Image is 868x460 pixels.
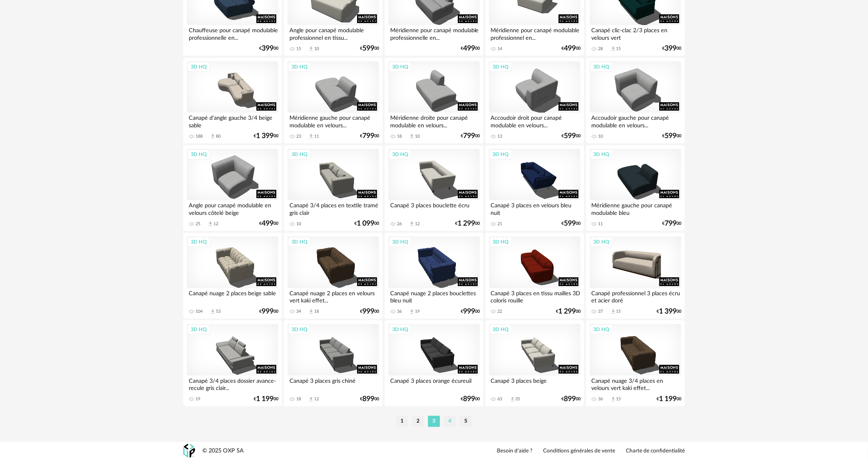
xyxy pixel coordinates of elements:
[409,221,415,227] span: Download icon
[314,309,319,314] div: 18
[187,288,278,304] div: Canapé nuage 2 places beige sable
[259,46,278,51] div: € 00
[665,46,676,51] span: 399
[296,309,301,314] div: 34
[296,396,301,402] div: 18
[463,133,475,139] span: 799
[195,134,203,139] div: 188
[461,46,480,51] div: € 00
[598,309,603,314] div: 37
[388,200,480,216] div: Canapé 3 places bouclette écru
[590,200,681,216] div: Méridienne gauche pour canapé modulable bleu
[586,233,685,319] a: 3D HQ Canapé professionnel 3 places écru et acier doré 37 Download icon 15 €1 39900
[187,324,210,335] div: 3D HQ
[489,149,512,160] div: 3D HQ
[561,221,581,226] div: € 00
[385,145,483,231] a: 3D HQ Canapé 3 places bouclette écru 26 Download icon 12 €1 29900
[586,58,685,144] a: 3D HQ Accoudoir gauche pour canapé modulable en velours... 10 €59900
[388,113,480,129] div: Méridienne droite pour canapé modulable en velours...
[489,288,581,304] div: Canapé 3 places en tissu mailles 3D coloris rouille
[389,237,412,247] div: 3D HQ
[590,62,613,72] div: 3D HQ
[610,46,616,52] span: Download icon
[254,396,278,402] div: € 00
[183,58,282,144] a: 3D HQ Canapé d'angle gauche 3/4 beige sable 188 Download icon 80 €1 39900
[183,233,282,319] a: 3D HQ Canapé nuage 2 places beige sable 104 Download icon 53 €99900
[296,46,301,52] div: 15
[461,133,480,139] div: € 00
[262,221,274,226] span: 499
[187,376,278,392] div: Canapé 3/4 places dossier avance-recule gris clair...
[590,376,681,392] div: Canapé nuage 3/4 places en velours vert kaki effet...
[659,309,676,314] span: 1 399
[210,309,216,315] span: Download icon
[262,46,274,51] span: 399
[259,221,278,226] div: € 00
[388,25,480,41] div: Méridienne pour canapé modulable professionnelle en...
[455,221,480,226] div: € 00
[388,376,480,392] div: Canapé 3 places orange écureuil
[389,62,412,72] div: 3D HQ
[396,416,408,427] li: 1
[256,133,274,139] span: 1 399
[287,288,379,304] div: Canapé nuage 2 places en velours vert kaki effet...
[489,324,512,335] div: 3D HQ
[216,309,221,314] div: 53
[397,221,402,227] div: 26
[397,309,402,314] div: 36
[510,396,516,402] span: Download icon
[461,396,480,402] div: € 00
[626,448,685,455] a: Charte de confidentialité
[308,133,314,139] span: Download icon
[287,200,379,216] div: Canapé 3/4 places en textile tramé gris clair
[665,133,676,139] span: 599
[195,221,200,227] div: 25
[428,416,440,427] li: 3
[564,46,576,51] span: 499
[362,46,374,51] span: 599
[485,233,584,319] a: 3D HQ Canapé 3 places en tissu mailles 3D coloris rouille 22 €1 29900
[412,416,424,427] li: 2
[187,62,210,72] div: 3D HQ
[308,396,314,402] span: Download icon
[415,309,420,314] div: 19
[485,58,584,144] a: 3D HQ Accoudoir droit pour canapé modulable en velours... 13 €59900
[362,396,374,402] span: 899
[586,145,685,231] a: 3D HQ Méridienne gauche pour canapé modulable bleu 11 €79900
[498,134,502,139] div: 13
[444,416,456,427] li: 4
[187,25,278,41] div: Chauffeuse pour canapé modulable professionnelle en...
[598,134,603,139] div: 10
[362,309,374,314] span: 999
[308,309,314,315] span: Download icon
[489,113,581,129] div: Accoudoir droit pour canapé modulable en velours...
[616,309,621,314] div: 15
[662,133,681,139] div: € 00
[409,133,415,139] span: Download icon
[254,133,278,139] div: € 00
[207,221,213,227] span: Download icon
[564,396,576,402] span: 899
[216,134,221,139] div: 80
[415,221,420,227] div: 12
[590,288,681,304] div: Canapé professionnel 3 places écru et acier doré
[558,309,576,314] span: 1 299
[202,447,244,455] div: © 2025 OXP SA
[362,133,374,139] span: 799
[388,288,480,304] div: Canapé nuage 2 places bouclettes bleu nuit
[657,396,681,402] div: € 00
[360,46,379,51] div: € 00
[561,46,581,51] div: € 00
[498,46,502,52] div: 14
[360,396,379,402] div: € 00
[183,320,282,406] a: 3D HQ Canapé 3/4 places dossier avance-recule gris clair... 19 €1 19900
[389,324,412,335] div: 3D HQ
[183,145,282,231] a: 3D HQ Angle pour canapé modulable en velours côtelé beige 25 Download icon 12 €49900
[616,46,621,52] div: 15
[463,46,475,51] span: 499
[561,133,581,139] div: € 00
[284,145,383,231] a: 3D HQ Canapé 3/4 places en textile tramé gris clair 10 €1 09900
[485,145,584,231] a: 3D HQ Canapé 3 places en velours bleu nuit 21 €59900
[259,309,278,314] div: € 00
[284,58,383,144] a: 3D HQ Méridienne gauche pour canapé modulable en velours... 23 Download icon 11 €79900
